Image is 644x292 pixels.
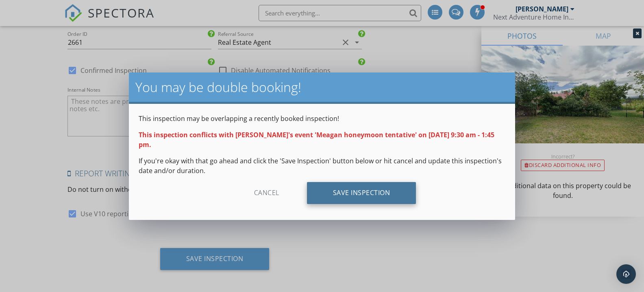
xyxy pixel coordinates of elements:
h2: You may be double booking! [135,79,509,95]
div: Open Intercom Messenger [616,264,636,284]
p: This inspection may be overlapping a recently booked inspection! [139,114,505,123]
div: Save Inspection [307,182,416,204]
div: Cancel [228,182,305,204]
p: If you're okay with that go ahead and click the 'Save Inspection' button below or hit cancel and ... [139,156,505,176]
strong: This inspection conflicts with [PERSON_NAME]'s event 'Meagan honeymoon tentative' on [DATE] 9:30 ... [139,130,494,149]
